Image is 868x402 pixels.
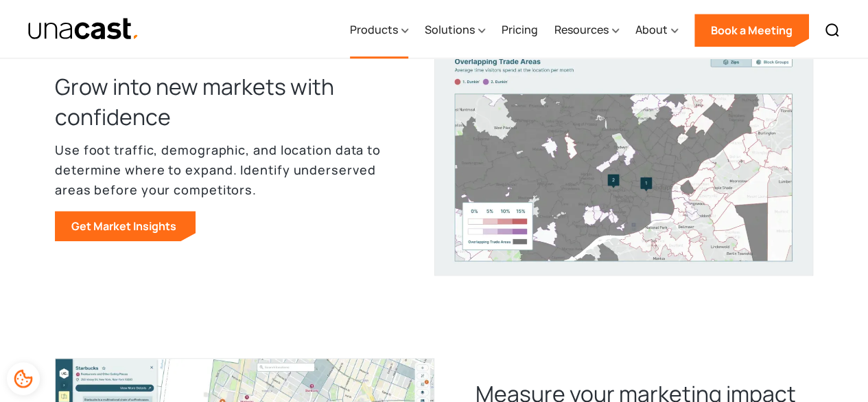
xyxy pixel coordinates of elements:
[554,2,619,58] div: Resources
[55,140,393,199] p: Use foot traffic, demographic, and location data to determine where to expand. Identify underserv...
[434,37,814,275] img: Map of overlapping trade areas of two Dunkin' locations
[694,14,809,47] a: Book a Meeting
[55,71,393,132] h3: Grow into new markets with confidence
[502,2,538,58] a: Pricing
[350,21,398,38] div: Products
[635,2,678,58] div: About
[350,2,408,58] div: Products
[425,2,485,58] div: Solutions
[425,21,475,38] div: Solutions
[27,17,139,41] a: home
[635,21,668,38] div: About
[824,22,841,38] img: Search icon
[27,17,139,41] img: Unacast text logo
[55,211,196,241] a: Get Market Insights
[7,362,40,395] div: Cookie Preferences
[554,21,609,38] div: Resources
